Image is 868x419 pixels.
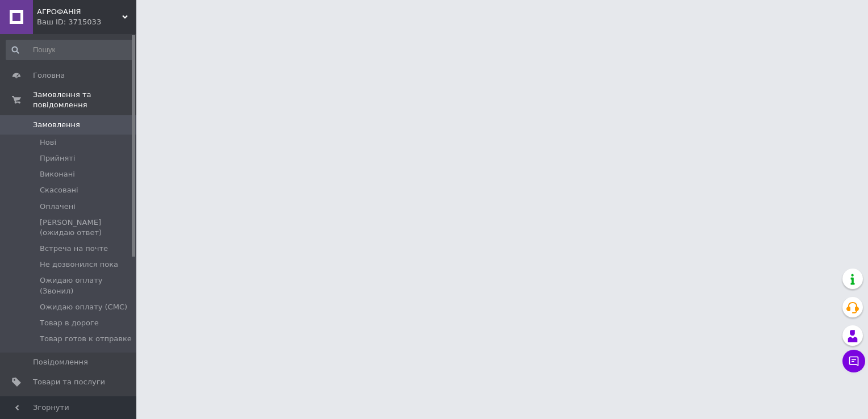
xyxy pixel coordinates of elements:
[40,302,127,312] span: Ожидаю оплату (СМС)
[40,259,118,270] span: Не дозвонился пока
[33,70,65,81] span: Головна
[37,17,136,27] div: Ваш ID: 3715033
[33,120,80,130] span: Замовлення
[37,7,122,17] span: АГРОФАНІЯ
[40,318,99,328] span: Товар в дороге
[40,202,76,212] span: Оплачені
[40,185,78,195] span: Скасовані
[33,357,88,367] span: Повідомлення
[40,137,56,148] span: Нові
[6,40,134,60] input: Пошук
[40,153,75,164] span: Прийняті
[33,377,105,387] span: Товари та послуги
[40,275,133,296] span: Ожидаю оплату (Звонил)
[40,217,133,238] span: [PERSON_NAME] (ожидаю ответ)
[40,244,108,254] span: Встреча на почте
[40,334,132,344] span: Товар готов к отправке
[40,169,75,179] span: Виконані
[33,90,136,110] span: Замовлення та повідомлення
[842,350,865,372] button: Чат з покупцем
